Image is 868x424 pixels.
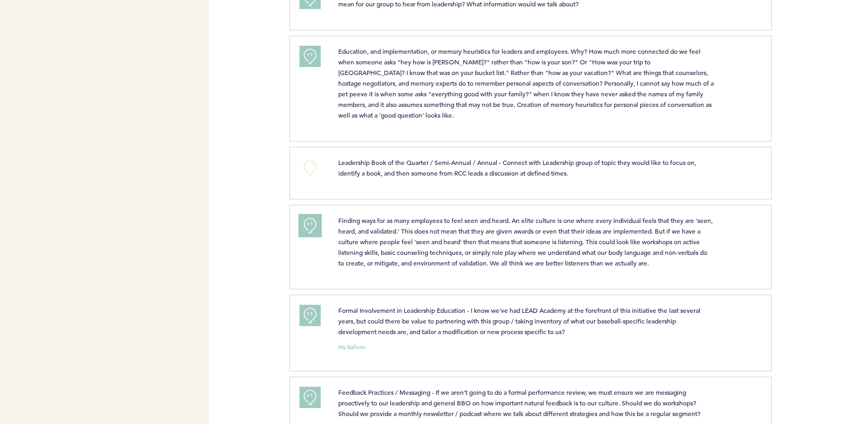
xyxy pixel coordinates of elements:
small: My Balloon [338,345,366,350]
span: Feedback Practices / Messaging - If we aren't going to do a formal performance review, we must en... [338,388,700,418]
button: +1 [299,46,321,67]
span: +1 [306,309,314,319]
span: Formal Involvement in Leadership Education - I know we've had LEAD Academy at the forefront of th... [338,306,702,336]
span: +1 [306,219,314,229]
button: +1 [299,215,321,236]
button: +1 [299,387,321,408]
span: Education, and implementation, or memory heuristics for leaders and employees. Why? How much more... [338,47,715,119]
span: +1 [306,49,314,60]
span: +1 [306,390,314,401]
button: +1 [299,305,321,326]
span: Leadership Book of the Quarter / Semi-Annual / Annual - Connect with Leadership group of topic th... [338,158,698,177]
span: Finding ways for as many employees to feel seen and heard. An elite culture is one where every in... [338,216,714,267]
